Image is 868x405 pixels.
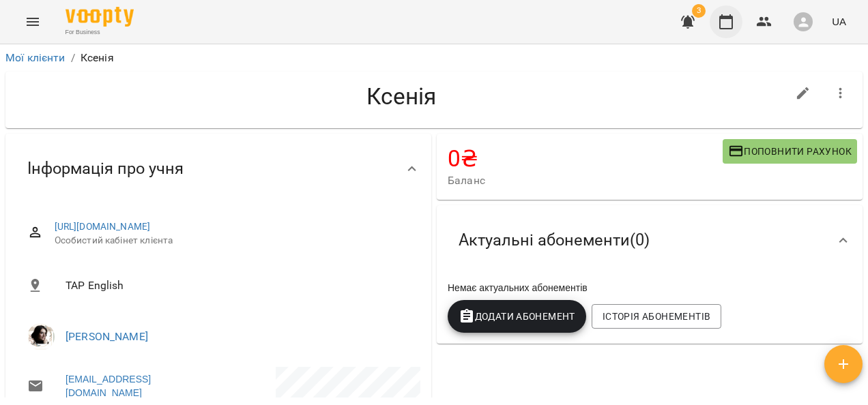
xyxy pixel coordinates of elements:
button: UA [826,9,852,34]
li: / [71,50,75,66]
span: 3 [692,4,706,18]
h4: 0 ₴ [448,145,723,172]
span: Актуальні абонементи ( 0 ) [459,230,650,251]
a: [PERSON_NAME] [66,330,148,343]
img: Voopty Logo [66,7,134,27]
button: Поповнити рахунок [723,139,857,164]
button: Історія абонементів [592,304,721,329]
div: Немає актуальних абонементів [445,278,854,297]
span: Історія абонементів [603,308,710,325]
a: [EMAIL_ADDRESS][DOMAIN_NAME] [66,372,205,400]
span: Додати Абонемент [459,308,575,325]
img: Аліна [27,323,55,350]
span: Особистий кабінет клієнта [55,234,409,247]
h4: Ксенія [16,82,787,110]
a: [URL][DOMAIN_NAME] [55,221,151,232]
span: TAP English [66,277,409,294]
button: Menu [16,5,49,38]
div: Актуальні абонементи(0) [437,205,863,275]
span: UA [832,14,846,29]
span: Баланс [448,172,723,189]
span: Інформація про учня [27,158,184,179]
div: Інформація про учня [5,134,431,204]
nav: breadcrumb [5,50,863,66]
button: Додати Абонемент [448,300,586,333]
span: For Business [66,28,134,37]
a: Мої клієнти [5,51,66,64]
span: Поповнити рахунок [728,143,852,160]
p: Ксенія [81,50,114,66]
